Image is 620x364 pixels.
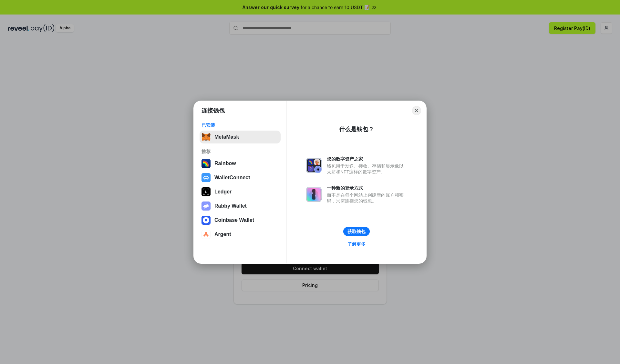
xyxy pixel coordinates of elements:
[214,203,247,209] div: Rabby Wallet
[347,229,366,234] div: 获取钱包
[214,175,250,181] div: WalletConnect
[200,228,281,241] button: Argent
[306,187,322,202] img: svg+xml,%3Csvg%20xmlns%3D%22http%3A%2F%2Fwww.w3.org%2F2000%2Fsvg%22%20fill%3D%22none%22%20viewBox...
[344,240,369,248] a: 了解更多
[327,192,407,204] div: 而不是在每个网站上创建新的账户和密码，只需连接您的钱包。
[201,122,279,128] div: 已安装
[200,171,281,184] button: WalletConnect
[200,200,281,212] button: Rabby Wallet
[347,241,366,247] div: 了解更多
[201,107,225,114] h1: 连接钱包
[201,173,211,182] img: svg+xml,%3Csvg%20width%3D%2228%22%20height%3D%2228%22%20viewBox%3D%220%200%2028%2028%22%20fill%3D...
[214,161,236,166] div: Rainbow
[214,231,231,237] div: Argent
[201,159,211,168] img: svg+xml,%3Csvg%20width%3D%22120%22%20height%3D%22120%22%20viewBox%3D%220%200%20120%20120%22%20fil...
[201,187,211,196] img: svg+xml,%3Csvg%20xmlns%3D%22http%3A%2F%2Fwww.w3.org%2F2000%2Fsvg%22%20width%3D%2228%22%20height%3...
[200,157,281,170] button: Rainbow
[412,106,421,115] button: Close
[214,189,232,195] div: Ledger
[200,214,281,227] button: Coinbase Wallet
[200,185,281,198] button: Ledger
[306,158,322,173] img: svg+xml,%3Csvg%20xmlns%3D%22http%3A%2F%2Fwww.w3.org%2F2000%2Fsvg%22%20fill%3D%22none%22%20viewBox...
[201,149,279,154] div: 推荐
[214,134,239,140] div: MetaMask
[201,230,211,239] img: svg+xml,%3Csvg%20width%3D%2228%22%20height%3D%2228%22%20viewBox%3D%220%200%2028%2028%22%20fill%3D...
[339,125,374,133] div: 什么是钱包？
[327,163,407,175] div: 钱包用于发送、接收、存储和显示像以太坊和NFT这样的数字资产。
[343,227,370,236] button: 获取钱包
[201,216,211,225] img: svg+xml,%3Csvg%20width%3D%2228%22%20height%3D%2228%22%20viewBox%3D%220%200%2028%2028%22%20fill%3D...
[201,202,211,211] img: svg+xml,%3Csvg%20xmlns%3D%22http%3A%2F%2Fwww.w3.org%2F2000%2Fsvg%22%20fill%3D%22none%22%20viewBox...
[327,185,407,191] div: 一种新的登录方式
[214,217,254,223] div: Coinbase Wallet
[200,131,281,143] button: MetaMask
[327,156,407,162] div: 您的数字资产之家
[201,133,211,142] img: svg+xml,%3Csvg%20fill%3D%22none%22%20height%3D%2233%22%20viewBox%3D%220%200%2035%2033%22%20width%...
